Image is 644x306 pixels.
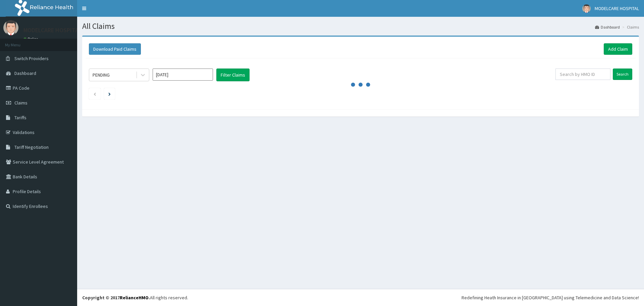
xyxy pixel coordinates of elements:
a: Next page [108,91,111,97]
input: Search by HMO ID [555,69,610,80]
footer: All rights reserved. [77,289,644,306]
a: Online [23,37,40,41]
img: User Image [3,20,18,35]
span: MODELCARE HOSPITAL [595,5,639,11]
svg: audio-loading [351,75,371,95]
span: Switch Providers [14,55,49,61]
span: Claims [14,100,28,106]
p: MODELCARE HOSPITAL [23,27,82,33]
button: Filter Claims [216,69,250,81]
span: Dashboard [14,70,36,76]
span: Tariff Negotiation [14,144,49,150]
a: Add Claim [604,43,632,55]
a: RelianceHMO [120,295,149,301]
img: User Image [582,4,591,13]
span: Tariffs [14,115,26,121]
h1: All Claims [82,22,639,31]
strong: Copyright © 2017 . [82,295,150,301]
input: Select Month and Year [153,69,213,81]
input: Search [613,69,632,80]
div: PENDING [93,72,110,78]
li: Claims [621,24,639,30]
button: Download Paid Claims [89,43,141,55]
div: Redefining Heath Insurance in [GEOGRAPHIC_DATA] using Telemedicine and Data Science! [462,294,639,301]
a: Dashboard [595,24,620,30]
a: Previous page [93,91,96,97]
